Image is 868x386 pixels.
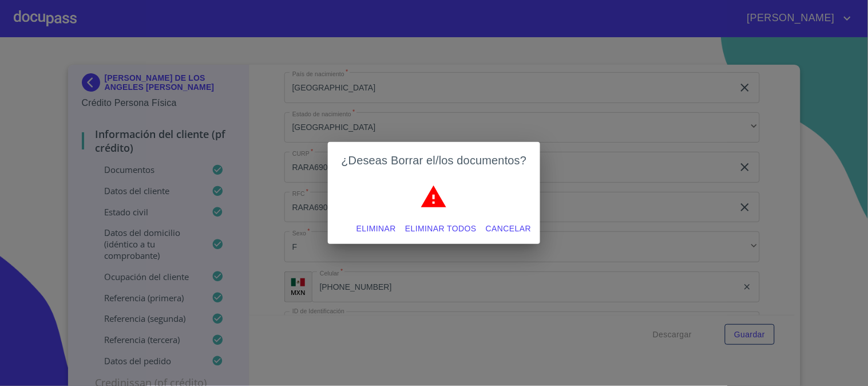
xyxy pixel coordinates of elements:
button: Eliminar [352,218,401,239]
span: Cancelar [486,222,531,236]
span: Eliminar [356,222,396,236]
button: Eliminar todos [401,218,481,239]
span: Eliminar todos [405,222,477,236]
h2: ¿Deseas Borrar el/los documentos? [342,151,527,170]
button: Cancelar [481,218,536,239]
